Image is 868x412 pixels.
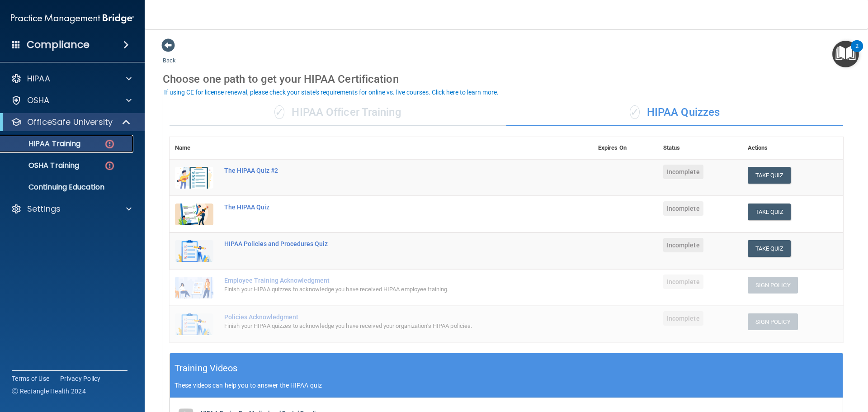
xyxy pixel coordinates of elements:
[27,117,113,128] p: OfficeSafe University
[630,105,640,119] span: ✓
[224,313,547,321] div: Policies Acknowledgment
[593,137,658,159] th: Expires On
[663,238,703,252] span: Incomplete
[506,99,843,126] div: HIPAA Quizzes
[224,277,547,284] div: Employee Training Acknowledgment
[6,183,129,192] p: Continuing Education
[6,139,80,148] p: HIPAA Training
[663,165,703,179] span: Incomplete
[658,137,742,159] th: Status
[11,73,132,84] a: HIPAA
[27,73,50,84] p: HIPAA
[224,204,547,211] div: The HIPAA Quiz
[855,46,859,58] div: 2
[27,95,50,106] p: OSHA
[11,117,131,128] a: OfficeSafe University
[12,387,86,396] span: Ⓒ Rectangle Health 2024
[104,160,115,171] img: danger-circle.6113f641.png
[663,201,703,216] span: Incomplete
[163,66,850,92] div: Choose one path to get your HIPAA Certification
[175,360,238,376] h5: Training Videos
[224,167,547,174] div: The HIPAA Quiz #2
[748,313,798,330] button: Sign Policy
[274,105,284,119] span: ✓
[663,275,703,289] span: Incomplete
[27,204,61,214] p: Settings
[104,138,115,150] img: danger-circle.6113f641.png
[170,137,219,159] th: Name
[742,137,843,159] th: Actions
[748,277,798,294] button: Sign Policy
[663,311,703,326] span: Incomplete
[224,240,547,247] div: HIPAA Policies and Procedures Quiz
[748,240,791,257] button: Take Quiz
[11,9,134,28] img: PMB logo
[12,374,49,383] a: Terms of Use
[11,95,132,106] a: OSHA
[832,41,859,67] button: Open Resource Center, 2 new notifications
[163,46,176,64] a: Back
[224,284,547,295] div: Finish your HIPAA quizzes to acknowledge you have received HIPAA employee training.
[748,167,791,184] button: Take Quiz
[224,321,547,331] div: Finish your HIPAA quizzes to acknowledge you have received your organization’s HIPAA policies.
[164,89,499,95] div: If using CE for license renewal, please check your state's requirements for online vs. live cours...
[170,99,506,126] div: HIPAA Officer Training
[11,204,132,214] a: Settings
[6,161,79,170] p: OSHA Training
[163,88,500,97] button: If using CE for license renewal, please check your state's requirements for online vs. live cours...
[748,204,791,220] button: Take Quiz
[27,38,90,51] h4: Compliance
[60,374,101,383] a: Privacy Policy
[175,382,838,389] p: These videos can help you to answer the HIPAA quiz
